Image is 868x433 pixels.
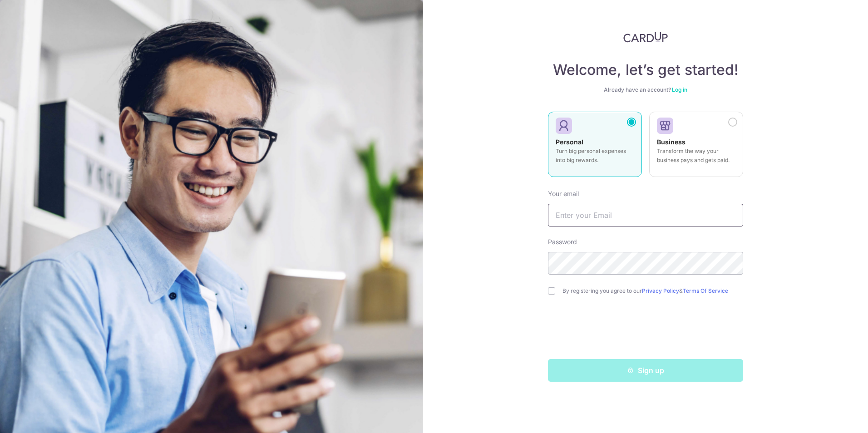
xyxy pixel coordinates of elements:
iframe: reCAPTCHA [577,313,715,348]
p: Transform the way your business pays and gets paid. [657,147,735,165]
label: Your email [548,189,579,198]
label: Password [548,237,577,246]
div: Already have an account? [548,86,743,93]
input: Enter your Email [548,204,743,226]
img: CardUp Logo [623,32,668,43]
a: Business Transform the way your business pays and gets paid. [649,112,743,182]
strong: Personal [556,138,583,146]
a: Terms Of Service [683,287,728,294]
a: Privacy Policy [642,287,679,294]
a: Log in [672,86,687,93]
strong: Business [657,138,686,146]
a: Personal Turn big personal expenses into big rewards. [548,112,642,182]
label: By registering you agree to our & [562,287,743,295]
h4: Welcome, let’s get started! [548,61,743,79]
p: Turn big personal expenses into big rewards. [556,147,634,165]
